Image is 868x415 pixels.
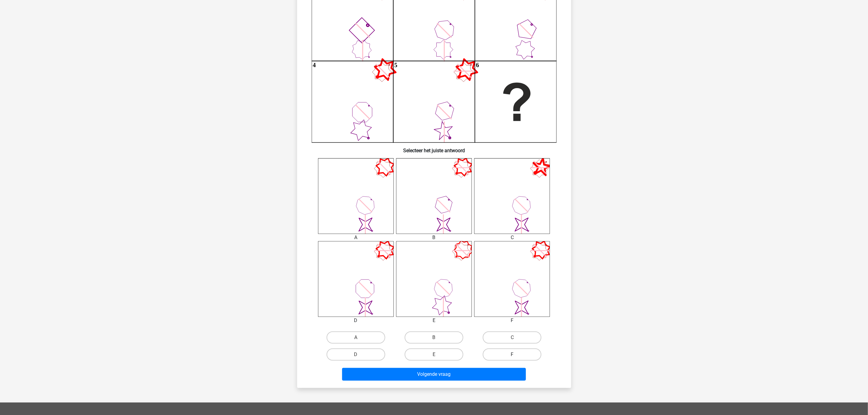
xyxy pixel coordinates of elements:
text: 4 [313,62,316,68]
label: A [327,331,385,344]
label: E [405,348,463,361]
label: D [327,348,385,361]
div: F [470,317,554,324]
text: 6 [476,62,479,68]
button: Volgende vraag [342,368,526,381]
div: B [392,234,476,241]
label: F [483,348,541,361]
div: A [314,234,398,241]
label: B [405,331,463,344]
div: D [314,317,398,324]
h6: Selecteer het juiste antwoord [307,143,561,153]
text: 5 [394,62,397,68]
label: C [483,331,541,344]
div: C [470,234,554,241]
div: E [392,317,476,324]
